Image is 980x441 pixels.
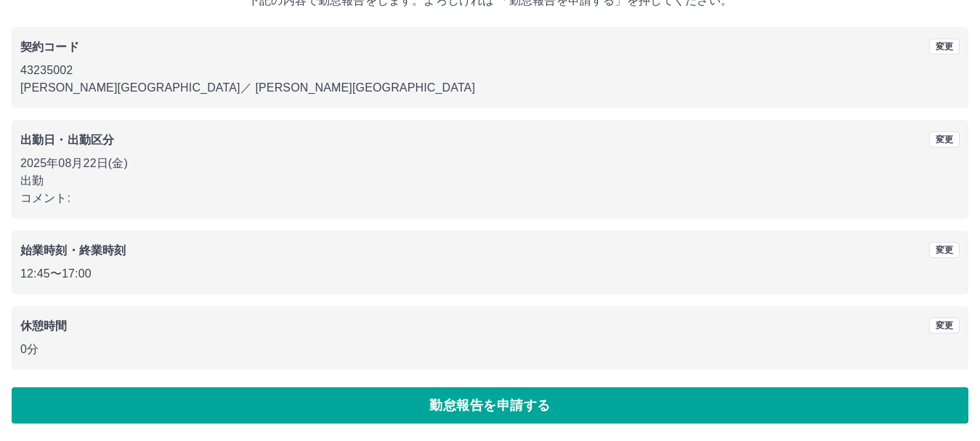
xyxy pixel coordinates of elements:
b: 始業時刻・終業時刻 [20,244,126,256]
b: 休憩時間 [20,320,68,332]
p: 12:45 〜 17:00 [20,265,960,283]
p: 2025年08月22日(金) [20,155,960,172]
p: [PERSON_NAME][GEOGRAPHIC_DATA] ／ [PERSON_NAME][GEOGRAPHIC_DATA] [20,79,960,97]
p: 出勤 [20,172,960,190]
button: 変更 [929,242,960,258]
p: 0分 [20,341,960,358]
p: 43235002 [20,62,960,79]
b: 契約コード [20,41,79,53]
button: 勤怠報告を申請する [12,387,968,424]
button: 変更 [929,317,960,333]
p: コメント: [20,190,960,207]
b: 出勤日・出勤区分 [20,134,114,146]
button: 変更 [929,132,960,147]
button: 変更 [929,39,960,54]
